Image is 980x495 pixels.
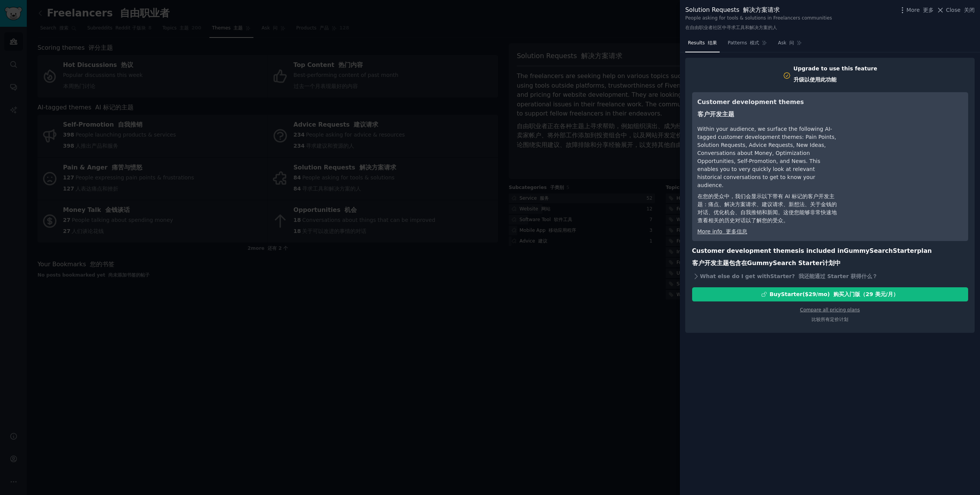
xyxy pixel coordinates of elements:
[833,291,898,297] font: 购买入门版（29 美元/月）
[685,25,777,30] font: 在自由职业者社区中寻求工具和解决方案的人
[778,40,794,47] span: Ask
[697,98,837,122] h3: Customer development themes
[743,6,780,13] font: 解决方案请求
[789,40,794,46] font: 问
[688,40,717,47] span: Results
[848,98,963,155] iframe: YouTube video player
[708,40,717,46] font: 结果
[692,259,841,267] font: 客户开发主题包含在 计划中
[692,246,968,271] h3: Customer development themes is included in plan
[812,317,848,322] font: 比较所有定价计划
[769,290,898,298] div: Buy Starter ($ 29 /mo )
[799,273,877,279] font: 我还能通过 Starter 获得什么？
[906,6,934,14] span: More
[697,193,837,223] font: 在您的受众中，我们会显示以下带有 AI 标记的客户开发主题：痛点、解决方案请求、建议请求、新想法、关于金钱的对话、优化机会、自我推销和新闻。这使您能够非常快速地查看相关的历史对话以了解您的受众。
[725,37,770,53] a: Patterns 模式
[697,111,734,118] font: 客户开发主题
[750,40,759,46] font: 模式
[685,15,832,34] div: People asking for tools & solutions in Freelancers communities
[964,7,975,13] font: 关闭
[936,6,975,14] button: Close 关闭
[692,287,968,301] button: BuyStarter($29/mo) 购买入门版（29 美元/月）
[898,6,934,14] button: More 更多
[844,247,917,254] span: GummySearch Starter
[747,259,823,267] span: GummySearch Starter
[775,37,805,53] a: Ask 问
[697,228,747,234] a: More info 更多信息
[794,77,836,83] font: 升级以使用此功能
[728,40,759,47] span: Patterns
[692,271,968,282] div: What else do I get with Starter ?
[697,125,837,228] div: Within your audience, we surface the following AI-tagged customer development themes: Pain Points...
[685,5,832,15] div: Solution Requests
[685,37,720,53] a: Results 结果
[800,307,860,322] a: Compare all pricing plans比较所有定价计划
[946,6,975,14] span: Close
[923,7,934,13] font: 更多
[794,65,877,87] div: Upgrade to use this feature
[726,228,747,234] font: 更多信息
